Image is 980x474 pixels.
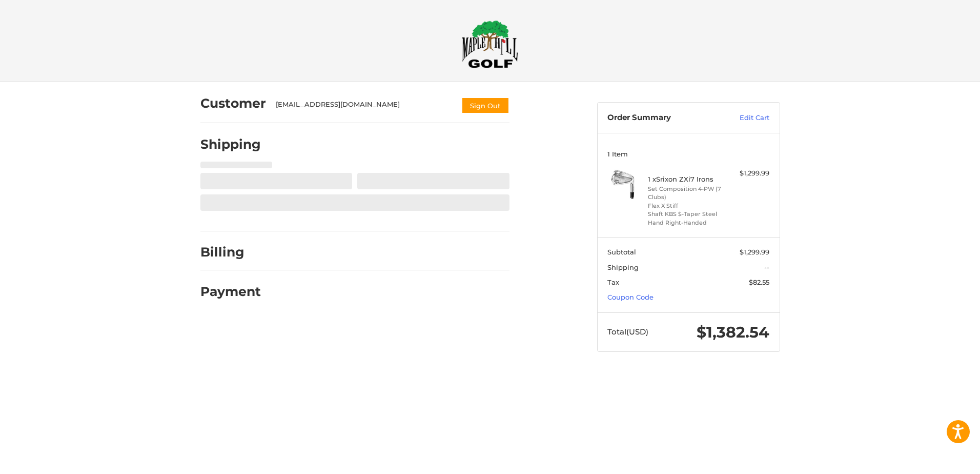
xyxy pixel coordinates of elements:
[729,168,769,179] div: $1,299.99
[648,185,726,202] li: Set Composition 4-PW (7 Clubs)
[607,293,654,301] a: Coupon Code
[764,263,769,271] span: --
[648,202,726,210] li: Flex X Stiff
[895,446,980,474] iframe: Google Customer Reviews
[607,278,619,286] span: Tax
[718,113,769,123] a: Edit Cart
[607,150,769,158] h3: 1 Item
[749,278,769,286] span: $82.55
[200,244,260,260] h2: Billing
[607,113,718,123] h3: Order Summary
[607,263,639,271] span: Shipping
[461,97,509,114] button: Sign Out
[200,284,261,300] h2: Payment
[200,95,266,111] h2: Customer
[648,210,726,219] li: Shaft KBS $-Taper Steel
[697,323,769,342] span: $1,382.54
[648,219,726,227] li: Hand Right-Handed
[462,20,518,68] img: Maple Hill Golf
[648,175,726,183] h4: 1 x Srixon ZXi7 Irons
[276,100,451,114] div: [EMAIL_ADDRESS][DOMAIN_NAME]
[200,136,261,152] h2: Shipping
[607,327,648,337] span: Total (USD)
[607,248,636,256] span: Subtotal
[740,248,769,256] span: $1,299.99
